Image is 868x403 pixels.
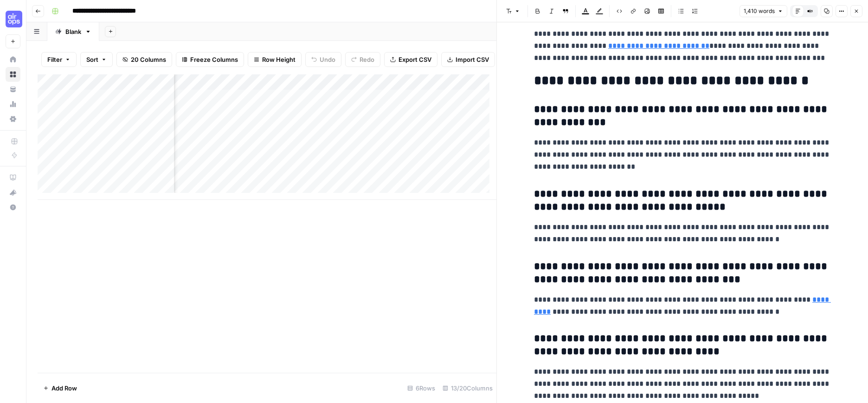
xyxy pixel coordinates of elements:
[6,67,20,82] a: Browse
[6,112,20,126] a: Settings
[262,55,296,64] span: Row Height
[399,55,431,64] span: Export CSV
[65,27,81,36] div: Blank
[360,55,374,64] span: Redo
[6,11,22,27] img: Cohort 4 Logo
[6,82,20,97] a: Your Data
[6,200,20,215] button: Help + Support
[441,52,495,67] button: Import CSV
[744,7,775,15] span: 1,410 words
[456,55,489,64] span: Import CSV
[86,55,98,64] span: Sort
[6,52,20,67] a: Home
[305,52,341,67] button: Undo
[6,7,20,31] button: Workspace: Cohort 4
[6,170,20,185] a: AirOps Academy
[116,52,172,67] button: 20 Columns
[80,52,113,67] button: Sort
[47,55,62,64] span: Filter
[439,381,496,396] div: 13/20 Columns
[47,22,99,41] a: Blank
[739,5,787,17] button: 1,410 words
[404,381,439,396] div: 6 Rows
[131,55,166,64] span: 20 Columns
[176,52,244,67] button: Freeze Columns
[320,55,335,64] span: Undo
[6,185,20,199] div: What's new?
[41,52,77,67] button: Filter
[248,52,302,67] button: Row Height
[190,55,238,64] span: Freeze Columns
[345,52,380,67] button: Redo
[6,97,20,112] a: Usage
[38,381,83,396] button: Add Row
[51,383,77,393] span: Add Row
[384,52,437,67] button: Export CSV
[6,185,20,200] button: What's new?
